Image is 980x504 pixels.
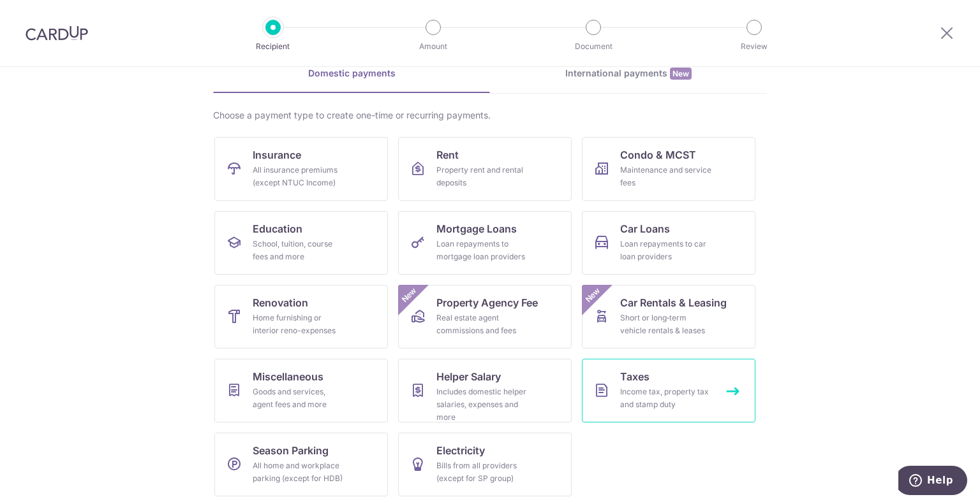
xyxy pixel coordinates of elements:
a: RenovationHome furnishing or interior reno-expenses [214,285,388,349]
iframe: Opens a widget where you can find more information [898,466,967,498]
div: Bills from all providers (except for SP group) [436,459,528,485]
a: TaxesIncome tax, property tax and stamp duty [582,359,755,422]
a: Mortgage LoansLoan repayments to mortgage loan providers [398,211,572,275]
span: New [399,285,420,306]
p: Review [707,40,801,53]
div: Income tax, property tax and stamp duty [620,385,712,411]
span: Taxes [620,369,650,384]
span: Season Parking [253,443,329,458]
div: Includes domestic helper salaries, expenses and more [436,385,528,424]
span: Education [253,221,302,236]
div: School, tuition, course fees and more [253,238,345,263]
span: Mortgage Loans [436,221,517,236]
div: All insurance premiums (except NTUC Income) [253,164,345,189]
div: Loan repayments to mortgage loan providers [436,238,528,263]
div: All home and workplace parking (except for HDB) [253,459,345,485]
span: Property Agency Fee [436,295,538,310]
a: Car LoansLoan repayments to car loan providers [582,211,755,275]
div: International payments [490,67,767,80]
div: Goods and services, agent fees and more [253,385,345,411]
span: Rent [436,147,459,162]
img: CardUp [26,25,88,41]
div: Short or long‑term vehicle rentals & leases [620,312,712,337]
div: Loan repayments to car loan providers [620,238,712,263]
a: MiscellaneousGoods and services, agent fees and more [214,359,388,422]
p: Amount [386,40,480,53]
span: Car Rentals & Leasing [620,295,727,310]
div: Choose a payment type to create one-time or recurring payments. [213,109,767,122]
a: Helper SalaryIncludes domestic helper salaries, expenses and more [398,359,572,422]
div: Maintenance and service fees [620,164,712,189]
a: Property Agency FeeReal estate agent commissions and feesNew [398,285,572,349]
span: Insurance [253,147,301,162]
a: Condo & MCSTMaintenance and service fees [582,137,755,201]
span: Condo & MCST [620,147,696,162]
a: InsuranceAll insurance premiums (except NTUC Income) [214,137,388,201]
a: Season ParkingAll home and workplace parking (except for HDB) [214,433,388,496]
span: Electricity [436,443,485,458]
div: Real estate agent commissions and fees [436,312,528,337]
span: Miscellaneous [253,369,323,384]
p: Recipient [226,40,320,53]
span: Helper Salary [436,369,501,384]
p: Document [546,40,641,53]
a: ElectricityBills from all providers (except for SP group) [398,433,572,496]
span: Renovation [253,295,308,310]
div: Domestic payments [213,67,490,80]
span: New [670,68,692,80]
a: EducationSchool, tuition, course fees and more [214,211,388,275]
a: Car Rentals & LeasingShort or long‑term vehicle rentals & leasesNew [582,285,755,349]
div: Property rent and rental deposits [436,164,528,189]
span: Car Loans [620,221,670,236]
div: Home furnishing or interior reno-expenses [253,312,345,337]
span: New [583,285,604,306]
a: RentProperty rent and rental deposits [398,137,572,201]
